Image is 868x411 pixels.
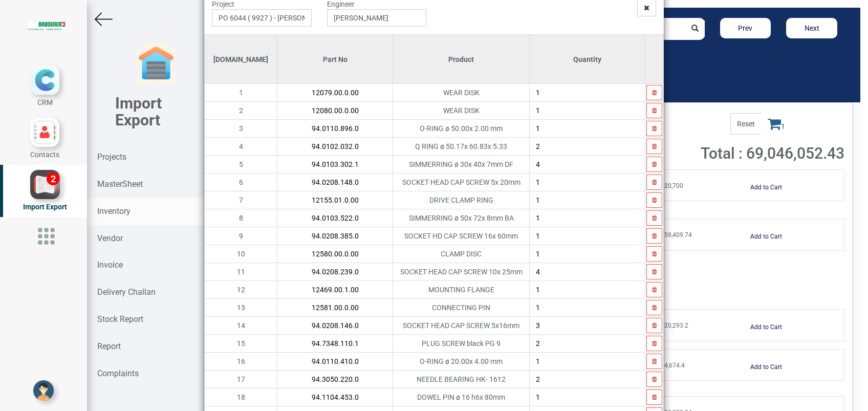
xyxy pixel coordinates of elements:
td: O-RING ø 20.00x 4.00 mm [393,353,530,371]
td: MOUNTING FLANGE [393,281,530,299]
td: NEEDLE BEARING HK- 1612 [393,371,530,388]
td: 14 [205,317,277,335]
td: 4 [205,138,277,156]
td: 13 [205,299,277,317]
td: PLUG SCREW black PG 9 [393,335,530,353]
td: SOCKET HD CAP SCREW 16x 60mm [393,227,530,245]
td: WEAR DISK [393,102,530,120]
td: DOWEL PIN ø 16 h6x 80mm [393,388,530,406]
td: SIMMERRING ø 30x 40x 7mm DF [393,156,530,174]
td: O-RING ø 50.00x 2.00 mm [393,120,530,138]
td: 11 [205,263,277,281]
td: 7 [205,191,277,209]
td: 18 [205,388,277,406]
th: Part No [277,35,393,84]
th: [DOMAIN_NAME] [205,35,277,84]
td: DRIVE CLAMP RING [393,191,530,209]
td: 2 [205,102,277,120]
th: Product [393,35,530,84]
td: 6 [205,174,277,191]
td: 12 [205,281,277,299]
td: 1 [205,84,277,102]
td: 5 [205,156,277,174]
td: SIMMERRING ø 50x 72x 8mm BA [393,209,530,227]
td: SOCKET HEAD CAP SCREW 5x16mm [393,317,530,335]
td: Q RING ø 50.17x 60.83x 5.33 [393,138,530,156]
th: Quantity [530,35,645,84]
td: 9 [205,227,277,245]
td: SOCKET HEAD CAP SCREW 5x 20mm [393,174,530,191]
td: 17 [205,371,277,388]
td: CLAMP DISC [393,245,530,263]
td: 15 [205,335,277,353]
td: SOCKET HEAD CAP SCREW 10x 25mm [393,263,530,281]
td: CONNECTING PIN [393,299,530,317]
td: 10 [205,245,277,263]
td: WEAR DISK [393,84,530,102]
td: 16 [205,353,277,371]
td: 8 [205,209,277,227]
td: 3 [205,120,277,138]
